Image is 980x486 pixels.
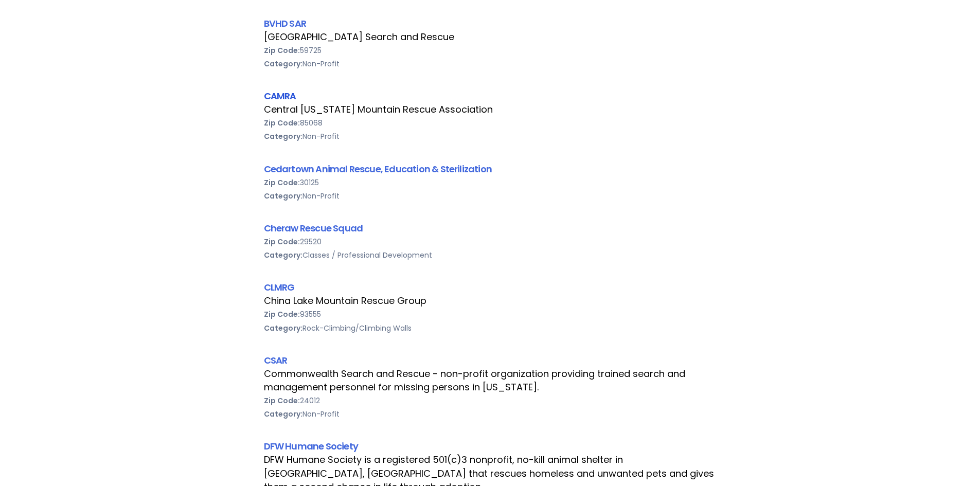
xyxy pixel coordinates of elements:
[264,440,358,453] a: DFW Humane Society
[264,103,717,116] div: Central [US_STATE] Mountain Rescue Association
[264,131,302,141] b: Category:
[264,309,300,319] b: Zip Code:
[264,354,288,367] a: CSAR
[264,189,717,203] div: Non-Profit
[264,308,717,321] div: 93555
[264,116,717,130] div: 85068
[264,250,302,260] b: Category:
[264,248,717,262] div: Classes / Professional Development
[264,323,302,333] b: Category:
[264,45,300,56] b: Zip Code:
[264,281,295,294] a: CLMRG
[264,280,717,294] div: CLMRG
[264,162,717,176] div: Cedartown Animal Rescue, Education & Sterilization
[264,89,296,102] a: CAMRA
[264,395,300,406] b: Zip Code:
[264,321,717,335] div: Rock-Climbing/Climbing Walls
[264,57,717,70] div: Non-Profit
[264,394,717,407] div: 24012
[264,191,302,201] b: Category:
[264,222,363,235] a: Cheraw Rescue Squad
[264,30,717,44] div: [GEOGRAPHIC_DATA] Search and Rescue
[264,221,717,235] div: Cheraw Rescue Squad
[264,235,717,248] div: 29520
[264,177,300,188] b: Zip Code:
[264,439,717,453] div: DFW Humane Society
[264,130,717,143] div: Non-Profit
[264,353,717,367] div: CSAR
[264,407,717,421] div: Non-Profit
[264,409,302,419] b: Category:
[264,367,717,394] div: Commonwealth Search and Rescue - non-profit organization providing trained search and management ...
[264,16,717,30] div: BVHD SAR
[264,294,717,308] div: China Lake Mountain Rescue Group
[264,17,307,30] a: BVHD SAR
[264,176,717,189] div: 30125
[264,237,300,247] b: Zip Code:
[264,89,717,103] div: CAMRA
[264,44,717,57] div: 59725
[264,118,300,128] b: Zip Code:
[264,59,302,69] b: Category:
[264,163,492,175] a: Cedartown Animal Rescue, Education & Sterilization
